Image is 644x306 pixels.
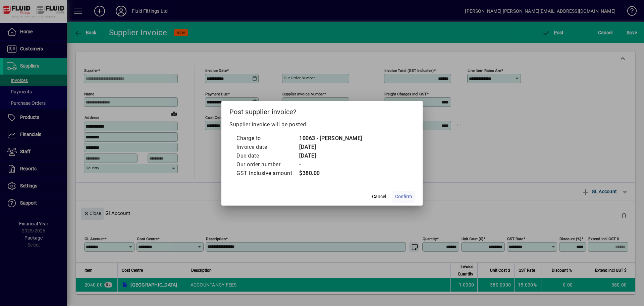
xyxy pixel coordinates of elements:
button: Cancel [368,191,390,203]
span: Confirm [395,193,412,200]
td: Our order number [236,160,299,169]
button: Confirm [392,191,415,203]
span: Cancel [372,193,386,200]
td: Due date [236,151,299,160]
h2: Post supplier invoice? [221,101,423,120]
td: [DATE] [299,151,362,160]
td: $380.00 [299,169,362,178]
td: 10063 - [PERSON_NAME] [299,134,362,143]
td: Invoice date [236,143,299,151]
td: GST inclusive amount [236,169,299,178]
td: Charge to [236,134,299,143]
td: [DATE] [299,143,362,151]
p: Supplier invoice will be posted. [229,121,415,129]
td: - [299,160,362,169]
